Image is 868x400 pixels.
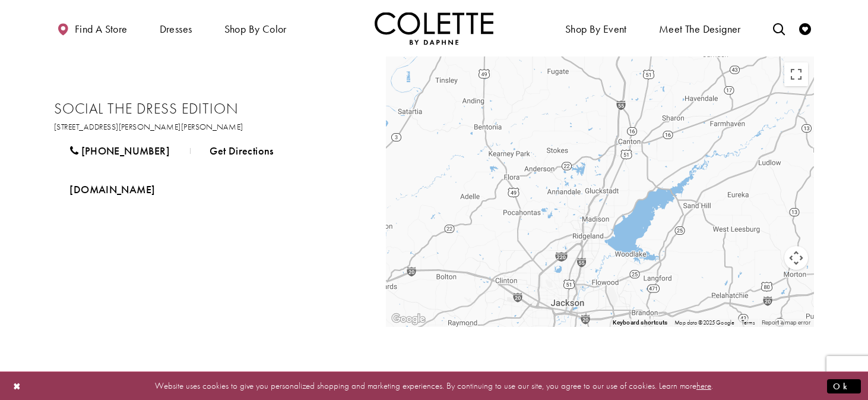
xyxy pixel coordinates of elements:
span: Find a store [75,23,128,35]
a: Terms [742,319,755,326]
span: Dresses [157,12,195,45]
span: Dresses [160,23,192,35]
span: Get Directions [210,144,273,158]
p: Website uses cookies to give you personalized shopping and marketing experiences. By continuing t... [85,378,783,394]
button: Submit Dialog [827,379,861,393]
a: [PHONE_NUMBER] [54,136,185,166]
a: Find a store [54,12,130,45]
a: here [696,380,711,392]
a: Meet the designer [656,12,744,45]
a: Opens in new tab [54,175,170,204]
img: Google [389,311,428,327]
h2: Social The Dress Edition [54,100,363,118]
span: [STREET_ADDRESS][PERSON_NAME][PERSON_NAME] [54,121,243,132]
button: Toggle fullscreen view [784,62,808,86]
a: Report a map error [762,319,810,326]
span: Shop By Event [565,23,627,35]
a: Open this area in Google Maps (opens a new window) [389,311,428,327]
span: Shop by color [224,23,287,35]
button: Keyboard shortcuts [613,319,667,327]
button: Map camera controls [784,246,808,270]
span: Shop by color [221,12,290,45]
button: Close Dialog [7,376,27,396]
span: Meet the designer [659,23,741,35]
span: [PHONE_NUMBER] [81,144,170,158]
a: Get Directions [194,136,289,166]
a: Toggle search [770,12,788,45]
a: Opens in new tab [54,121,243,132]
div: Social The Dress Edition [593,178,607,192]
span: Shop By Event [562,12,630,45]
a: Visit Home Page [375,12,493,45]
span: Map data ©2025 Google [674,319,734,326]
div: Map with Store locations [386,56,814,327]
span: [DOMAIN_NAME] [69,182,155,196]
a: Check Wishlist [796,12,814,45]
img: Colette by Daphne [375,12,493,45]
